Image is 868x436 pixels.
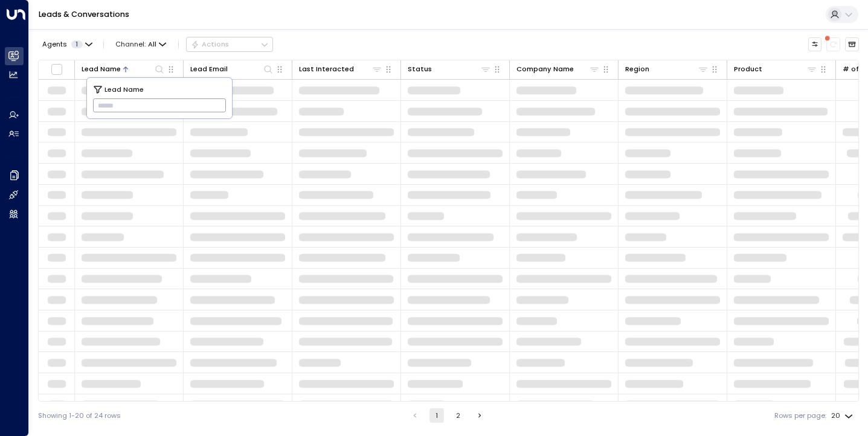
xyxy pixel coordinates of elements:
[186,37,273,51] div: Button group with a nested menu
[104,84,144,95] span: Lead Name
[191,40,229,48] div: Actions
[39,9,129,19] a: Leads & Conversations
[82,63,165,75] div: Lead Name
[82,63,121,75] div: Lead Name
[112,37,170,51] button: Channel:All
[42,41,67,48] span: Agents
[299,63,354,75] div: Last Interacted
[516,63,600,75] div: Company Name
[408,63,491,75] div: Status
[516,63,574,75] div: Company Name
[625,63,649,75] div: Region
[845,37,859,51] button: Archived Leads
[734,63,762,75] div: Product
[38,37,95,51] button: Agents1
[112,37,170,51] span: Channel:
[472,408,487,423] button: Go to next page
[831,408,855,423] div: 20
[734,63,817,75] div: Product
[407,408,487,423] nav: pagination navigation
[299,63,382,75] div: Last Interacted
[38,411,121,421] div: Showing 1-20 of 24 rows
[190,63,228,75] div: Lead Email
[429,408,444,423] button: page 1
[451,408,466,423] button: Go to page 2
[625,63,709,75] div: Region
[71,40,83,48] span: 1
[826,37,840,51] span: There are new threads available. Refresh the grid to view the latest updates.
[148,40,156,48] span: All
[808,37,822,51] button: Customize
[774,411,826,421] label: Rows per page:
[190,63,274,75] div: Lead Email
[408,63,432,75] div: Status
[186,37,273,51] button: Actions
